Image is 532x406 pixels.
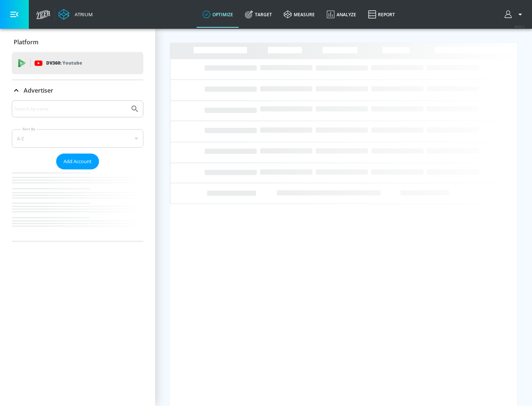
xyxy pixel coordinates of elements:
[21,127,37,131] label: Sort By
[64,157,92,166] span: Add Account
[46,59,82,67] p: DV360:
[278,1,321,28] a: measure
[15,104,127,114] input: Search by name
[12,129,143,148] div: A-Z
[58,9,93,20] a: Atrium
[14,38,38,46] p: Platform
[72,11,93,18] div: Atrium
[12,52,143,74] div: DV360: Youtube
[12,32,143,52] div: Platform
[239,1,278,28] a: Target
[197,1,239,28] a: optimize
[56,154,99,169] button: Add Account
[24,86,53,94] p: Advertiser
[12,169,143,241] nav: list of Advertiser
[62,59,82,67] p: Youtube
[514,24,525,28] span: v 4.22.2
[321,1,362,28] a: Analyze
[12,100,143,241] div: Advertiser
[362,1,401,28] a: Report
[12,80,143,101] div: Advertiser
